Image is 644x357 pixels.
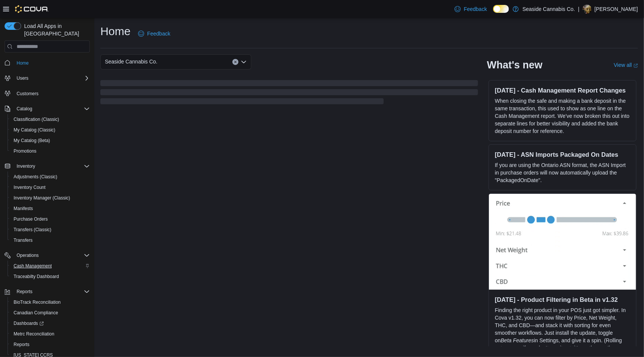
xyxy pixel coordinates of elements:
span: Metrc Reconciliation [14,331,54,337]
span: Reports [11,340,90,349]
svg: External link [633,63,638,68]
button: Catalog [14,104,35,113]
a: Inventory Count [11,183,49,192]
button: Adjustments (Classic) [8,172,93,182]
span: Customers [14,89,90,98]
a: Feedback [135,26,173,41]
a: Customers [14,89,41,98]
span: Manifests [14,206,33,212]
a: View allExternal link [614,62,638,68]
span: Users [14,74,90,83]
span: Canadian Compliance [14,310,58,316]
button: My Catalog (Classic) [8,125,93,135]
span: My Catalog (Beta) [14,138,50,144]
span: Transfers [14,237,32,243]
span: Traceabilty Dashboard [11,272,90,281]
button: Promotions [8,146,93,156]
span: Operations [14,251,90,260]
a: Classification (Classic) [11,115,62,124]
p: | [578,5,579,14]
button: Reports [8,339,93,350]
a: Inventory Manager (Classic) [11,193,73,202]
span: Traceabilty Dashboard [14,274,59,280]
span: Reports [14,287,90,296]
button: Transfers [8,235,93,246]
span: Inventory [17,163,35,169]
p: Finding the right product in your POS just got simpler. In Cova v1.32, you can now filter by Pric... [495,306,630,352]
a: Transfers [11,236,35,245]
span: Purchase Orders [14,216,48,222]
button: Reports [2,286,93,297]
span: Home [14,58,90,67]
a: Adjustments (Classic) [11,172,60,181]
span: Classification (Classic) [14,116,59,122]
span: BioTrack Reconciliation [14,299,61,305]
span: Inventory [14,162,90,171]
span: Promotions [14,148,37,154]
button: Canadian Compliance [8,308,93,318]
span: Purchase Orders [11,215,90,224]
button: Users [14,74,31,83]
h3: [DATE] - Product Filtering in Beta in v1.32 [495,296,630,303]
span: Operations [17,252,39,258]
a: BioTrack Reconciliation [11,298,64,307]
a: Metrc Reconciliation [11,329,57,338]
a: Reports [11,340,32,349]
span: Cash Management [11,261,90,270]
button: Transfers (Classic) [8,224,93,235]
button: Inventory Count [8,182,93,193]
button: Operations [2,250,93,261]
span: Loading [100,82,478,106]
span: Seaside Cannabis Co. [105,57,157,66]
span: Feedback [464,5,487,13]
p: [PERSON_NAME] [595,5,638,14]
span: Inventory Count [11,183,90,192]
img: Cova [15,5,49,13]
span: Transfers (Classic) [14,227,51,233]
button: Home [2,57,93,68]
span: Catalog [17,106,32,112]
a: Manifests [11,204,36,213]
button: Classification (Classic) [8,114,93,125]
span: Cash Management [14,263,52,269]
span: Load All Apps in [GEOGRAPHIC_DATA] [21,22,90,37]
span: BioTrack Reconciliation [11,298,90,307]
a: Traceabilty Dashboard [11,272,62,281]
span: Dashboards [14,320,44,326]
span: Transfers [11,236,90,245]
span: Promotions [11,147,90,156]
span: Transfers (Classic) [11,225,90,234]
span: Dashboards [11,319,90,328]
span: Customers [17,91,38,97]
span: Dark Mode [493,13,493,13]
a: Cash Management [11,261,55,270]
button: Inventory Manager (Classic) [8,193,93,203]
button: Clear input [232,59,238,65]
h1: Home [100,24,131,39]
p: When closing the safe and making a bank deposit in the same transaction, this used to show as one... [495,97,630,135]
a: Dashboards [8,318,93,329]
span: Feedback [147,30,170,37]
span: Canadian Compliance [11,308,90,317]
span: Classification (Classic) [11,115,90,124]
button: Traceabilty Dashboard [8,271,93,282]
span: Inventory Manager (Classic) [14,195,70,201]
a: Home [14,59,32,68]
a: My Catalog (Classic) [11,125,58,134]
p: Seaside Cannabis Co. [523,5,575,14]
button: Inventory [14,162,38,171]
button: Catalog [2,104,93,114]
button: Cash Management [8,261,93,271]
button: Purchase Orders [8,214,93,224]
span: Home [17,60,29,66]
h2: What's new [487,59,543,71]
a: Transfers (Classic) [11,225,54,234]
button: Manifests [8,203,93,214]
button: Metrc Reconciliation [8,329,93,339]
div: Mike Vaughan [583,5,592,14]
span: Metrc Reconciliation [11,329,90,338]
a: Canadian Compliance [11,308,61,317]
span: Adjustments (Classic) [14,174,57,180]
button: Inventory [2,161,93,172]
a: Dashboards [11,319,47,328]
